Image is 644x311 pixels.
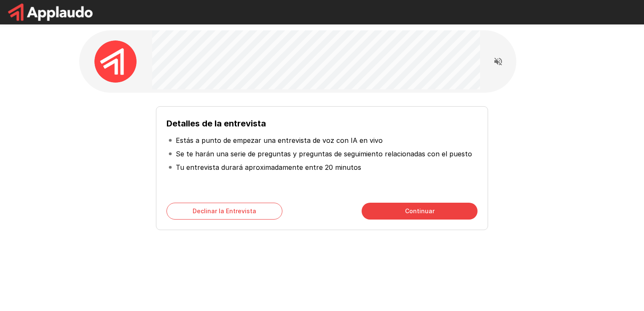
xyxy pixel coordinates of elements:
p: Se te harán una serie de preguntas y preguntas de seguimiento relacionadas con el puesto [176,149,472,159]
img: applaudo_avatar.png [94,40,137,83]
button: Read questions aloud [490,53,507,70]
button: Declinar la Entrevista [166,203,282,220]
b: Detalles de la entrevista [166,118,266,129]
p: Tu entrevista durará aproximadamente entre 20 minutos [176,162,361,172]
p: Estás a punto de empezar una entrevista de voz con IA en vivo [176,135,383,145]
button: Continuar [362,203,478,220]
